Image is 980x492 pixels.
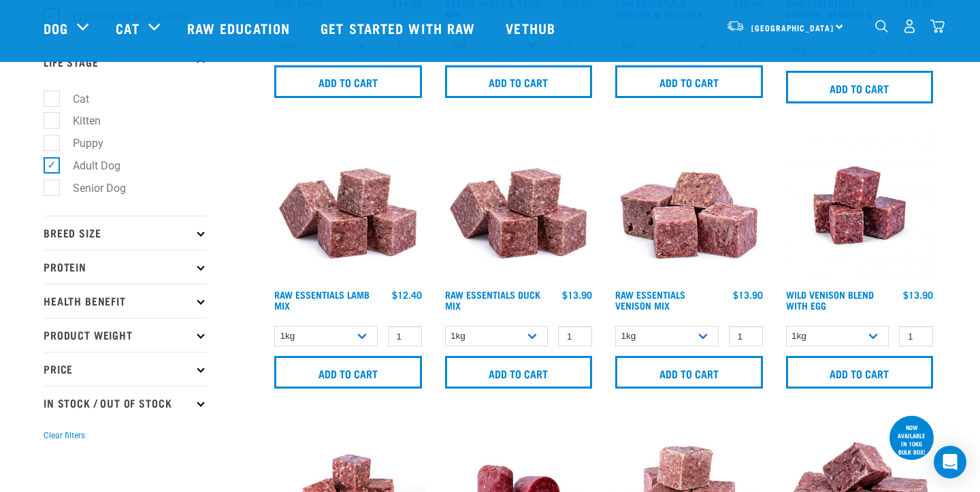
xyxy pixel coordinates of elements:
img: user.png [902,19,917,33]
img: 1113 RE Venison Mix 01 [612,128,766,282]
a: Raw Education [174,1,307,55]
input: Add to cart [274,65,422,98]
img: Venison Egg 1616 [783,128,937,282]
input: 1 [899,326,933,347]
input: Add to cart [445,65,593,98]
a: Cat [116,18,139,38]
input: Add to cart [786,71,934,103]
label: Kitten [51,112,106,129]
label: Puppy [51,135,109,152]
p: Product Weight [44,318,207,352]
a: Dog [44,18,68,38]
img: van-moving.png [726,20,745,32]
input: 1 [558,326,592,347]
a: Wild Venison Blend with Egg [786,292,874,308]
p: Protein [44,250,207,284]
img: ?1041 RE Lamb Mix 01 [442,128,596,282]
input: Add to cart [445,356,593,389]
img: ?1041 RE Lamb Mix 01 [271,128,425,282]
a: Vethub [492,1,572,55]
input: 1 [729,326,763,347]
p: Health Benefit [44,284,207,318]
input: Add to cart [615,356,763,389]
img: home-icon@2x.png [930,19,945,33]
label: Adult Dog [51,157,126,174]
p: Breed Size [44,216,207,250]
div: $13.90 [903,289,933,300]
input: Add to cart [786,356,934,389]
a: Raw Essentials Lamb Mix [274,292,370,308]
div: $13.90 [562,289,592,300]
input: Add to cart [274,356,422,389]
div: Open Intercom Messenger [934,446,966,478]
p: Price [44,352,207,386]
label: Senior Dog [51,180,131,197]
label: Cat [51,91,95,108]
span: [GEOGRAPHIC_DATA] [751,25,834,30]
div: now available in 10kg bulk box! [889,417,934,462]
div: $12.40 [392,289,422,300]
a: Raw Essentials Venison Mix [615,292,685,308]
a: Get started with Raw [307,1,492,55]
input: Add to cart [615,65,763,98]
img: home-icon-1@2x.png [875,20,888,33]
input: 1 [388,326,422,347]
div: $13.90 [733,289,763,300]
button: Clear filters [44,429,85,442]
p: In Stock / Out Of Stock [44,386,207,420]
a: Raw Essentials Duck Mix [445,292,540,308]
